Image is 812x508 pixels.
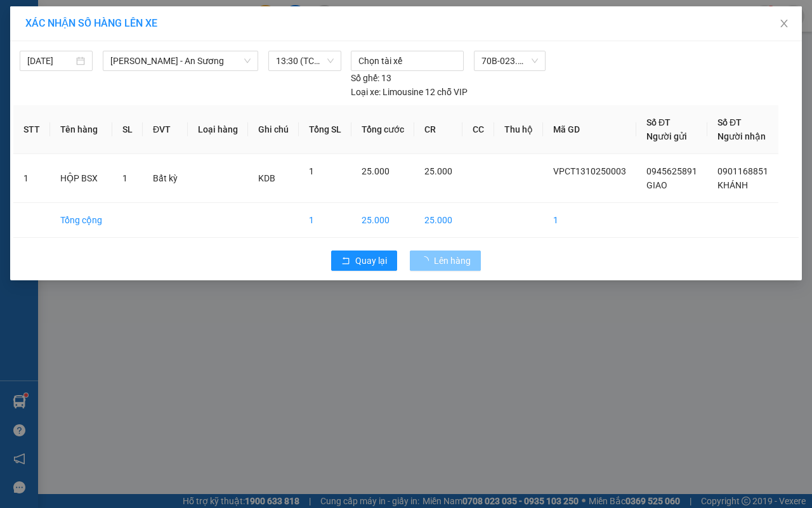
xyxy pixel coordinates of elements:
div: Limousine 12 chỗ VIP [351,85,468,99]
td: 25.000 [351,203,414,238]
span: Quay lại [355,254,387,268]
span: 12:01:31 [DATE] [28,92,77,100]
span: In ngày: [4,92,77,100]
span: KHÁNH [717,180,748,190]
div: 13 [351,71,391,85]
button: Lên hàng [410,251,481,271]
strong: ĐỒNG PHƯỚC [100,7,174,18]
span: Số ghế: [351,71,379,85]
td: 1 [13,154,50,203]
span: 25.000 [362,166,390,176]
th: SL [112,105,143,154]
th: ĐVT [143,105,188,154]
span: Người nhận [717,131,766,141]
span: [PERSON_NAME]: [4,82,133,89]
span: GIAO [646,180,667,190]
span: 0901168851 [717,166,768,176]
span: 0945625891 [646,166,697,176]
span: 01 Võ Văn Truyện, KP.1, Phường 2 [100,38,174,54]
span: Số ĐT [717,117,742,127]
th: Tổng SL [299,105,351,154]
th: STT [13,105,50,154]
button: Close [766,6,802,42]
th: CC [462,105,494,154]
th: Tên hàng [50,105,112,154]
input: 13/10/2025 [27,54,74,68]
span: 25.000 [424,166,452,176]
span: 1 [122,173,128,183]
th: Loại hàng [188,105,248,154]
span: rollback [341,256,350,266]
th: Mã GD [543,105,636,154]
span: Hotline: 19001152 [100,56,155,64]
span: Châu Thành - An Sương [110,51,251,70]
span: Số ĐT [646,117,671,127]
td: HỘP BSX [50,154,112,203]
span: Bến xe [GEOGRAPHIC_DATA] [100,20,171,36]
span: 70B-023.06 [481,51,538,70]
td: Tổng cộng [50,203,112,238]
span: down [244,57,251,65]
span: XÁC NHẬN SỐ HÀNG LÊN XE [25,17,157,29]
span: Người gửi [646,131,687,141]
span: VPCT1310250003 [63,81,133,90]
span: VPCT1310250003 [553,166,626,176]
td: 25.000 [414,203,462,238]
th: Ghi chú [248,105,299,154]
img: logo [4,8,61,63]
th: CR [414,105,462,154]
span: 1 [309,166,314,176]
button: rollbackQuay lại [331,251,397,271]
span: Loại xe: [351,85,381,99]
td: Bất kỳ [143,154,188,203]
th: Tổng cước [351,105,414,154]
td: 1 [543,203,636,238]
span: loading [420,256,434,265]
span: close [779,18,789,29]
th: Thu hộ [494,105,543,154]
span: ----------------------------------------- [34,68,155,79]
td: 1 [299,203,351,238]
span: Lên hàng [434,254,471,268]
span: KDB [258,173,275,183]
span: 13:30 (TC) - 70B-023.06 [276,51,334,70]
